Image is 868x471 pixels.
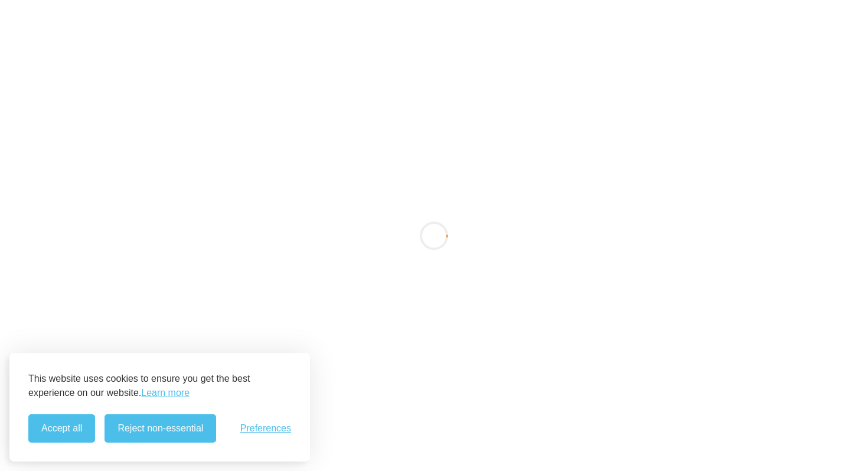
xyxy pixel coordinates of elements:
button: Accept all cookies [28,414,95,443]
span: Preferences [240,423,291,434]
p: This website uses cookies to ensure you get the best experience on our website. [28,372,291,400]
button: Toggle preferences [240,423,291,434]
button: Reject non-essential [105,414,216,443]
a: Learn more [141,386,190,400]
